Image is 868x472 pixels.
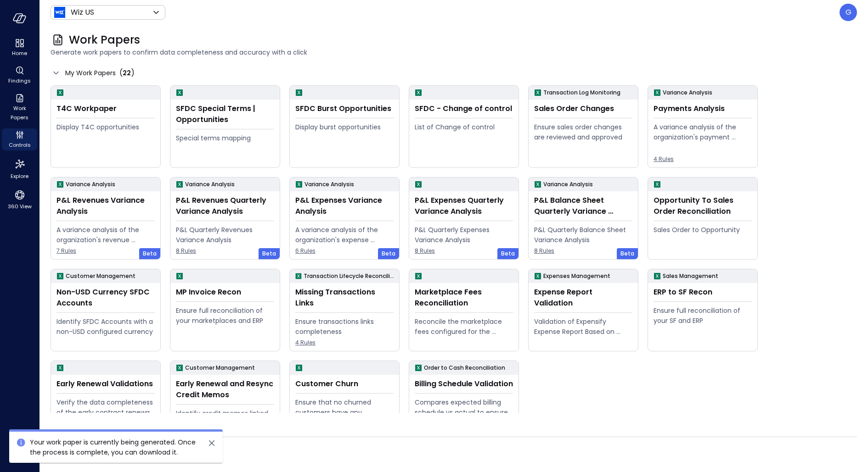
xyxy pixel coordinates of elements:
span: Beta [501,249,515,258]
span: Your work paper is currently being generated. Once the process is complete, you can download it. [30,438,196,457]
p: Variance Analysis [543,180,593,189]
span: Beta [262,249,276,258]
div: P&L Expenses Quarterly Variance Analysis [415,195,513,217]
div: Billing Schedule Validation [415,378,513,389]
div: Identify SFDC Accounts with a non-USD configured currency [56,317,155,337]
p: Wiz US [71,7,94,18]
span: Controls [9,140,31,150]
div: Findings [2,64,37,86]
div: T4C Workpaper [56,103,155,114]
p: Variance Analysis [66,180,115,189]
span: 8 Rules [176,246,274,255]
span: Beta [382,249,395,258]
span: 8 Rules [534,246,632,255]
div: Ensure that no churned customers have any remaining open invoices [295,397,394,417]
p: Order to Cash Reconciliation [424,363,505,372]
div: Early Renewal and Resync Credit Memos [176,378,274,400]
div: Sales Order Changes [534,103,632,114]
div: Sales Order to Opportunity [654,225,752,235]
div: P&L Quarterly Revenues Variance Analysis [176,225,274,245]
div: Non-USD Currency SFDC Accounts [56,287,155,309]
div: P&L Expenses Variance Analysis [295,195,394,217]
span: Home [12,49,27,58]
div: Missing Transactions Links [295,287,394,309]
div: SFDC - Change of control [415,103,513,114]
div: Display burst opportunities [295,122,394,132]
img: Icon [54,7,65,18]
span: Beta [620,249,634,258]
div: A variance analysis of the organization's expense accounts [295,225,394,245]
span: 4 Rules [654,155,752,164]
div: Work Papers [2,92,37,123]
div: P&L Quarterly Expenses Variance Analysis [415,225,513,245]
p: G [845,7,851,18]
p: Transaction Lifecycle Reconciliation [304,272,395,281]
div: Ensure transactions links completeness [295,317,394,337]
div: P&L Balance Sheet Quarterly Variance Analysis [534,195,632,217]
div: A variance analysis of the organization's revenue accounts [56,225,155,245]
span: 4 Rules [295,338,394,347]
div: List of Change of control [415,122,513,132]
div: P&L Quarterly Balance Sheet Variance Analysis [534,225,632,245]
p: Transaction Log Monitoring [543,88,620,97]
div: P&L Revenues Variance Analysis [56,195,155,217]
p: Variance Analysis [185,180,235,189]
span: Findings [8,76,31,85]
span: Work Papers [69,33,140,47]
p: Expenses Management [543,272,610,281]
p: Variance Analysis [304,180,354,189]
div: Marketplace Fees Reconciliation [415,287,513,309]
div: Identify credit memos linked to resyncs and early renewals [176,408,274,428]
span: 8 Rules [415,246,513,255]
div: Special terms mapping [176,133,274,143]
p: Customer Management [66,272,135,281]
button: close [206,438,217,449]
div: Ensure full reconciliation of your SF and ERP [654,305,752,326]
div: ( ) [119,67,135,78]
div: MP Invoice Recon [176,287,274,298]
div: Home [2,37,37,59]
div: Ensure full reconciliation of your marketplaces and ERP [176,305,274,326]
p: Variance Analysis [663,88,712,97]
div: Opportunity To Sales Order Reconciliation [654,195,752,217]
div: 360 View [2,187,37,212]
div: Validation of Expensify Expense Report Based on policy [534,317,632,337]
div: Compares expected billing schedule vs actual to ensure timely and compliant invoicing [415,397,513,417]
span: Explore [11,172,28,181]
p: Sales Management [663,272,718,281]
div: P&L Revenues Quarterly Variance Analysis [176,195,274,217]
span: 360 View [8,202,32,211]
div: Guy [840,4,857,21]
div: Reconcile the marketplace fees configured for the Opportunity to the actual fees being paid [415,317,513,337]
span: My Work Papers [65,68,116,78]
div: Expense Report Validation [534,287,632,309]
div: Verify the data completeness of the early contract renewal process [56,397,155,417]
div: Customer Churn [295,378,394,389]
div: Display T4C opportunities [56,122,155,132]
span: Generate work papers to confirm data completeness and accuracy with a click [51,47,857,57]
div: Explore [2,156,37,182]
div: ERP to SF Recon [654,287,752,298]
span: 6 Rules [295,246,394,255]
div: A variance analysis of the organization's payment transactions [654,122,752,142]
div: SFDC Special Terms | Opportunities [176,103,274,125]
div: Payments Analysis [654,103,752,114]
span: 22 [123,68,131,78]
div: Ensure sales order changes are reviewed and approved [534,122,632,142]
div: Controls [2,128,37,150]
span: 7 Rules [56,246,155,255]
span: Work Papers [6,104,34,122]
p: Customer Management [185,363,255,372]
span: Beta [143,249,157,258]
div: SFDC Burst Opportunities [295,103,394,114]
div: Early Renewal Validations [56,378,155,389]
